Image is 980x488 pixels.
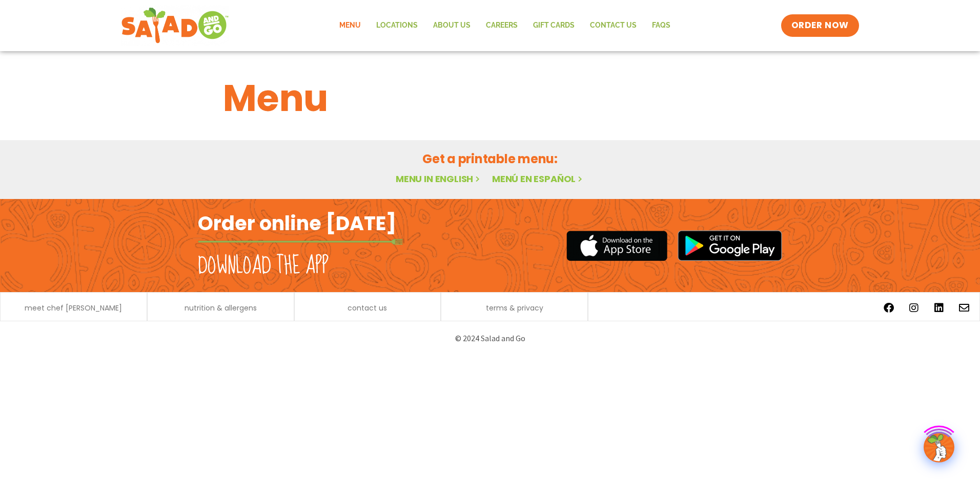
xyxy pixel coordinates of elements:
a: Menu in English [396,172,482,185]
img: google_play [678,230,782,261]
a: GIFT CARDS [525,14,582,37]
a: About Us [425,14,478,37]
a: FAQs [644,14,678,37]
img: new-SAG-logo-768×292 [121,5,229,46]
a: terms & privacy [486,304,543,312]
nav: Menu [332,14,678,37]
span: ORDER NOW [791,19,849,32]
h2: Get a printable menu: [223,150,757,168]
h1: Menu [223,71,757,126]
a: ORDER NOW [781,14,859,37]
a: Menu [332,14,369,37]
a: nutrition & allergens [185,304,257,312]
a: Menú en español [492,172,584,185]
a: Contact Us [582,14,644,37]
img: fork [198,239,403,245]
a: Locations [369,14,425,37]
h2: Download the app [198,252,329,280]
a: Careers [478,14,525,37]
a: meet chef [PERSON_NAME] [25,304,122,312]
h2: Order online [DATE] [198,211,396,236]
p: © 2024 Salad and Go [203,331,777,345]
img: appstore [566,229,667,262]
a: contact us [348,304,387,312]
